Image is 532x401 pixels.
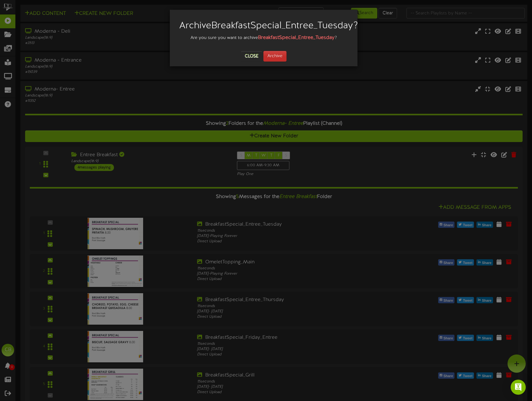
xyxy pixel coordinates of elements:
[175,34,353,41] div: Are you sure you want to archive ?
[241,51,262,61] button: Close
[263,51,287,62] button: Archive
[511,380,526,395] div: Open Intercom Messenger
[258,35,335,41] strong: BreakfastSpecial_Entree_Tuesday
[179,21,348,31] h2: Archive BreakfastSpecial_Entree_Tuesday ?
